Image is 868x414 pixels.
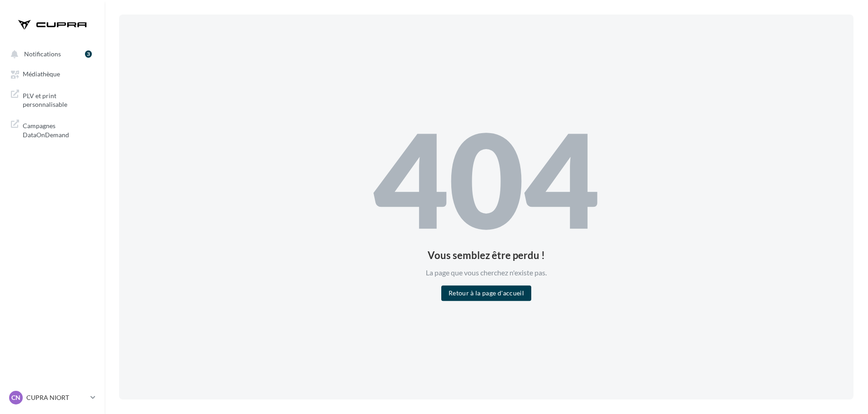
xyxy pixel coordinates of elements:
[11,393,20,402] span: CN
[85,50,92,58] div: 3
[5,45,95,62] button: Notifications 3
[441,285,531,301] button: Retour à la page d'accueil
[23,90,94,109] span: PLV et print personnalisable
[23,70,60,78] span: Médiathèque
[7,389,97,406] a: CN CUPRA NIORT
[373,113,599,244] div: 404
[5,116,99,143] a: Campagnes DataOnDemand
[26,393,87,402] p: CUPRA NIORT
[5,65,99,82] a: Médiathèque
[5,86,99,113] a: PLV et print personnalisable
[23,120,94,139] span: Campagnes DataOnDemand
[24,50,61,58] span: Notifications
[373,268,599,278] div: La page que vous cherchez n'existe pas.
[373,250,599,260] div: Vous semblez être perdu !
